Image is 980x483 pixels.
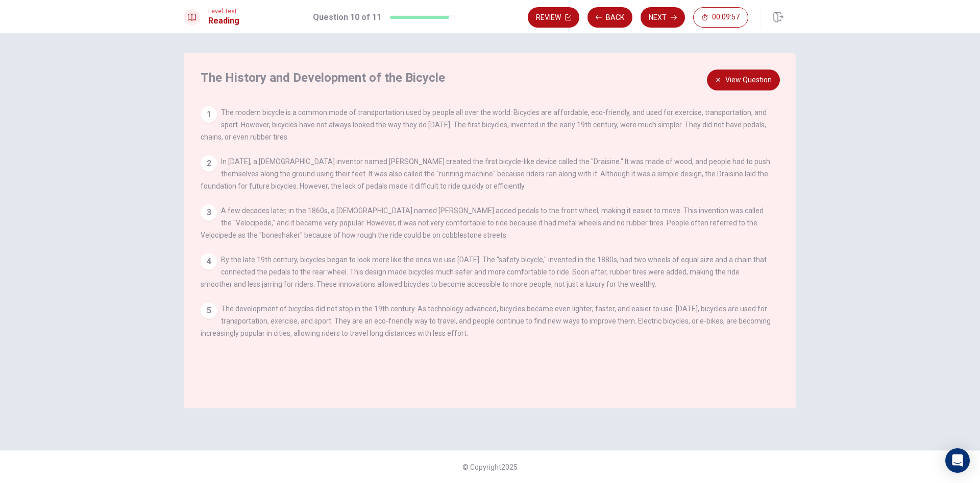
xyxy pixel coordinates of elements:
div: 2 [201,155,217,172]
span: © Copyright 2025 [462,463,518,471]
span: The modern bicycle is a common mode of transportation used by people all over the world. Bicycles... [201,108,767,141]
button: Next [641,7,685,28]
span: By the late 19th century, bicycles began to look more like the ones we use [DATE]. The "safety bi... [201,256,767,288]
span: Level Test [208,8,239,15]
h1: Question 10 of 11 [313,11,381,24]
h1: Reading [208,15,239,27]
span: The development of bicycles did not stop in the 19th century. As technology advanced, bicycles be... [201,305,771,337]
button: 00:09:57 [693,7,748,28]
span: In [DATE], a [DEMOGRAPHIC_DATA] inventor named [PERSON_NAME] created the first bicycle-like devic... [201,157,770,190]
button: Back [587,7,632,28]
h4: The History and Development of the Bicycle [201,70,769,86]
div: 1 [201,106,217,123]
div: 3 [201,204,217,221]
button: Review [528,7,579,28]
div: Open Intercom Messenger [945,448,970,473]
div: 5 [201,303,217,319]
span: A few decades later, in the 1860s, a [DEMOGRAPHIC_DATA] named [PERSON_NAME] added pedals to the f... [201,206,764,239]
div: 4 [201,254,217,270]
button: View Question [707,70,780,90]
span: 00:09:57 [712,13,740,21]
